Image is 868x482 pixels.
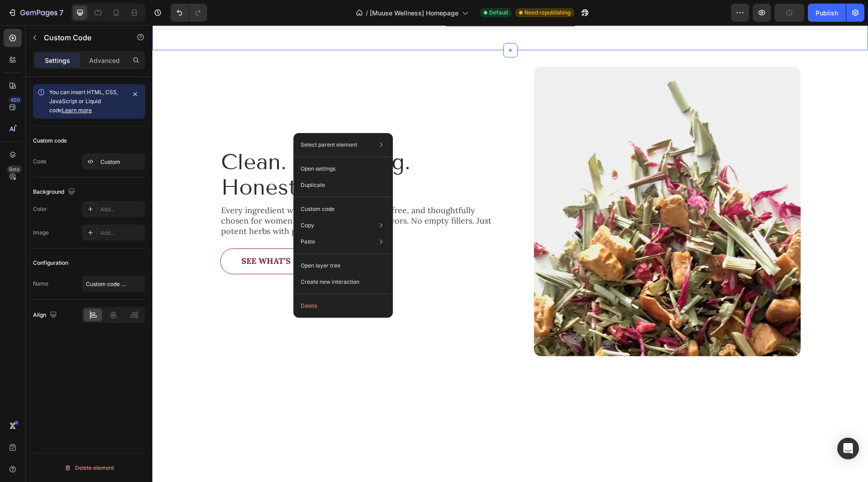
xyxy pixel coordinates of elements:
[808,4,846,22] button: Publish
[301,238,315,246] p: Paste
[33,186,77,198] div: Background
[33,280,48,288] div: Name
[33,309,59,321] div: Align
[44,32,121,43] p: Custom Code
[100,158,143,166] div: Custom
[33,259,68,267] div: Configuration
[100,205,143,214] div: Add...
[7,166,22,173] div: Beta
[152,25,868,482] iframe: Design area
[837,438,859,459] div: Open Intercom Messenger
[45,56,70,65] p: Settings
[301,181,325,189] p: Duplicate
[301,165,335,173] p: Open settings
[301,205,335,213] p: Custom code
[33,461,145,475] button: Delete element
[62,107,92,114] a: Learn more
[64,463,114,473] div: Delete element
[301,221,314,229] p: Copy
[33,137,67,145] div: Custom code
[33,157,47,166] div: Code
[524,9,571,17] span: Need republishing
[382,41,648,331] img: gempages_581480839599096745-760770ac-ba64-4162-9e91-8e8e19a5c73d.webp
[366,8,368,18] span: /
[297,298,389,314] button: Delete
[100,229,143,237] div: Add...
[59,7,63,18] p: 7
[89,56,120,65] p: Advanced
[49,89,118,114] span: You can insert HTML, CSS, JavaScript or Liquid code
[301,262,340,270] p: Open layer tree
[170,4,207,22] div: Undo/Redo
[301,277,359,286] p: Create new interaction
[816,8,838,18] div: Publish
[370,8,458,18] span: [Muuse Wellness] Homepage
[4,4,67,22] button: 7
[301,141,357,149] p: Select parent element
[33,229,49,237] div: Image
[33,205,47,213] div: Color
[9,96,22,104] div: 450
[489,9,508,17] span: Default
